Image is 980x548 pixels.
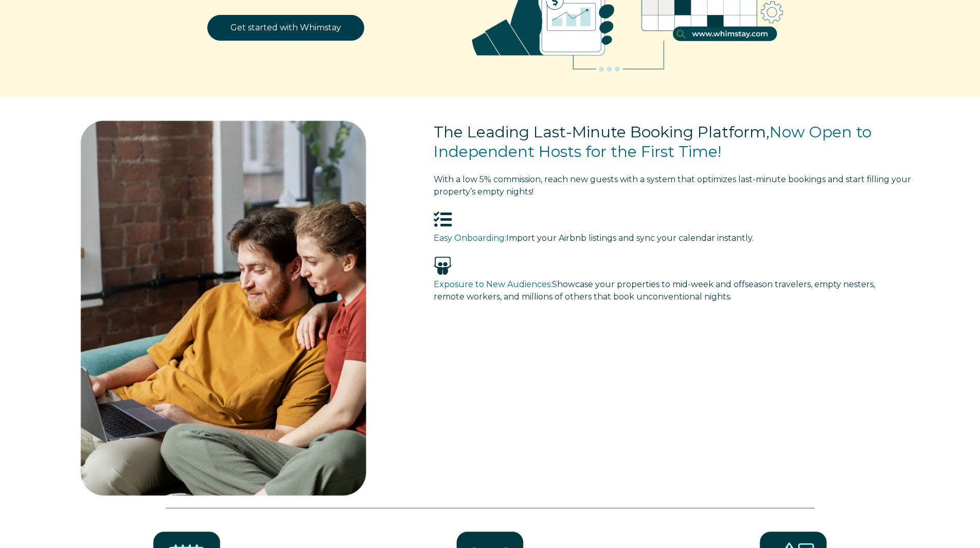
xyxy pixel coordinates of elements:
[434,279,875,302] span: Showcase your properties to mid-week and offseason travelers, empty nesters, remote workers, and ...
[207,15,364,41] a: Get started with Whimstay
[506,233,754,243] span: Import your Airbnb listings and sync your calendar instantly.
[434,122,770,142] span: The Leading Last-Minute Booking Platform,
[434,122,871,161] span: Now Open to Independent Hosts for the First Time!
[434,174,911,197] span: tart filling your property’s empty nights!
[72,112,375,504] img: img-2
[434,233,506,243] span: Easy Onboarding:
[434,279,552,289] span: Exposure to New Audiences:
[434,174,849,184] span: With a low 5% commission, reach new guests with a system that optimizes last-minute bookings and s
